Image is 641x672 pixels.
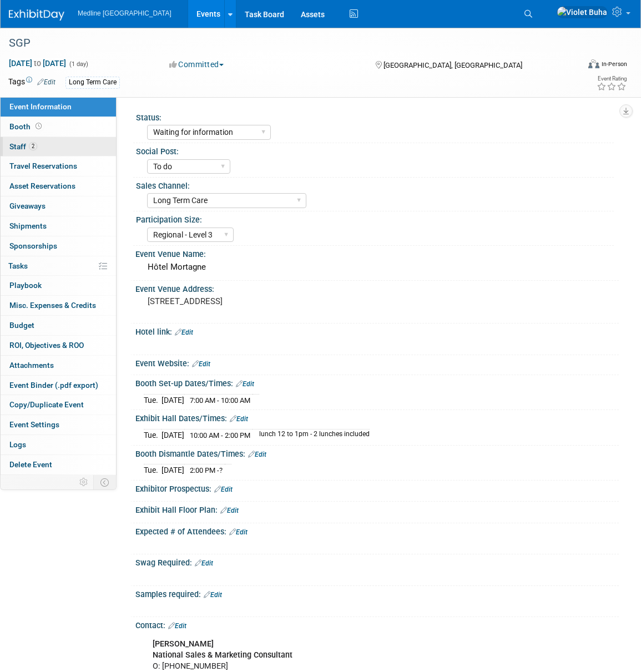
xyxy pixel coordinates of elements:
[168,622,186,630] a: Edit
[8,261,28,270] span: Tasks
[5,33,567,53] div: SGP
[9,381,98,390] span: Event Binder (.pdf export)
[8,76,55,89] td: Tags
[9,201,46,210] span: Giveaways
[236,380,254,388] a: Edit
[1,196,116,216] a: Giveaways
[9,301,96,310] span: Misc. Expenses & Credits
[1,376,116,395] a: Event Binder (.pdf export)
[161,430,184,441] td: [DATE]
[230,415,248,423] a: Edit
[253,430,370,441] td: lunch 12 to 1pm - 2 lunches included
[136,109,614,123] div: Status:
[9,122,44,131] span: Booth
[9,420,59,429] span: Event Settings
[214,486,233,493] a: Edit
[190,396,250,405] span: 7:00 AM - 10:00 AM
[135,586,619,600] div: Samples required:
[135,446,619,460] div: Booth Dismantle Dates/Times:
[161,464,184,476] td: [DATE]
[1,276,116,295] a: Playbook
[135,481,619,495] div: Exhibitor Prospectus:
[1,176,116,196] a: Asset Reservations
[557,6,608,18] img: Violet Buha
[219,466,223,474] span: ?
[1,236,116,256] a: Sponsorships
[144,430,161,441] td: Tue.
[1,415,116,434] a: Event Settings
[94,475,117,489] td: Toggle Event Tabs
[601,60,627,68] div: In-Person
[9,221,47,230] span: Shipments
[1,336,116,355] a: ROI, Objectives & ROO
[9,460,52,469] span: Delete Event
[9,181,75,190] span: Asset Reservations
[136,211,614,225] div: Participation Size:
[220,507,239,514] a: Edit
[9,241,57,250] span: Sponsorships
[144,464,161,476] td: Tue.
[190,431,250,439] span: 10:00 AM - 2:00 PM
[135,410,619,425] div: Exhibit Hall Dates/Times:
[136,178,614,191] div: Sales Channel:
[9,440,26,449] span: Logs
[1,296,116,315] a: Misc. Expenses & Credits
[383,61,522,69] span: [GEOGRAPHIC_DATA], [GEOGRAPHIC_DATA]
[9,161,77,170] span: Travel Reservations
[190,466,223,474] span: 2:00 PM -
[135,324,619,338] div: Hotel link:
[136,143,614,157] div: Social Post:
[1,356,116,375] a: Attachments
[1,316,116,335] a: Budget
[29,142,37,150] span: 2
[9,142,37,151] span: Staff
[165,59,228,70] button: Committed
[153,639,292,660] b: [PERSON_NAME] National Sales & Marketing Consultant
[135,375,619,390] div: Booth Set-up Dates/Times:
[135,617,619,631] div: Contact:
[65,77,120,88] div: Long Term Care
[1,256,116,276] a: Tasks
[531,58,627,74] div: Event Format
[32,59,43,68] span: to
[78,9,171,17] span: Medline [GEOGRAPHIC_DATA]
[192,360,210,368] a: Edit
[33,122,44,130] span: Booth not reserved yet
[135,246,619,260] div: Event Venue Name:
[135,523,619,538] div: Expected # of Attendees:
[1,455,116,474] a: Delete Event
[229,528,248,536] a: Edit
[68,60,88,68] span: (1 day)
[597,76,627,82] div: Event Rating
[9,341,84,350] span: ROI, Objectives & ROO
[1,216,116,236] a: Shipments
[195,559,213,567] a: Edit
[204,591,222,599] a: Edit
[9,9,64,21] img: ExhibitDay
[8,58,67,68] span: [DATE] [DATE]
[9,281,42,290] span: Playbook
[144,394,161,406] td: Tue.
[9,361,54,370] span: Attachments
[9,102,72,111] span: Event Information
[1,435,116,454] a: Logs
[1,395,116,415] a: Copy/Duplicate Event
[1,117,116,137] a: Booth
[1,137,116,156] a: Staff2
[135,355,619,370] div: Event Website:
[248,451,266,458] a: Edit
[135,502,619,516] div: Exhibit Hall Floor Plan:
[9,400,84,409] span: Copy/Duplicate Event
[37,78,55,86] a: Edit
[1,156,116,176] a: Travel Reservations
[1,97,116,117] a: Event Information
[175,329,193,336] a: Edit
[148,296,325,306] pre: [STREET_ADDRESS]
[588,59,599,68] img: Format-Inperson.png
[144,259,610,276] div: Hôtel Mortagne
[135,281,619,295] div: Event Venue Address:
[161,394,184,406] td: [DATE]
[9,321,34,330] span: Budget
[135,554,619,569] div: Swag Required:
[74,475,94,489] td: Personalize Event Tab Strip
